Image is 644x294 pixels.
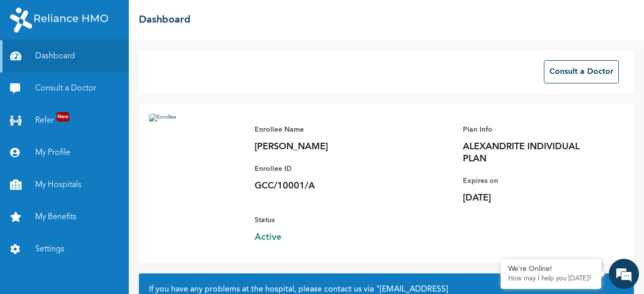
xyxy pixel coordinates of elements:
[149,114,245,234] img: Enrollee
[255,141,395,153] p: [PERSON_NAME]
[255,163,395,175] p: Enrollee ID
[463,124,604,136] p: Plan Info
[139,13,191,28] h2: Dashboard
[255,124,395,136] p: Enrollee Name
[508,265,594,273] div: We're Online!
[56,112,69,122] span: New
[544,60,619,83] button: Consult a Doctor
[255,180,395,192] p: GCC/10001/A
[255,231,395,243] span: Active
[463,175,604,187] p: Expires on
[508,275,594,283] p: How may I help you today?
[10,8,108,33] img: RelianceHMO's Logo
[255,214,395,226] p: Status
[463,192,604,204] p: [DATE]
[463,141,604,165] p: ALEXANDRITE INDIVIDUAL PLAN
